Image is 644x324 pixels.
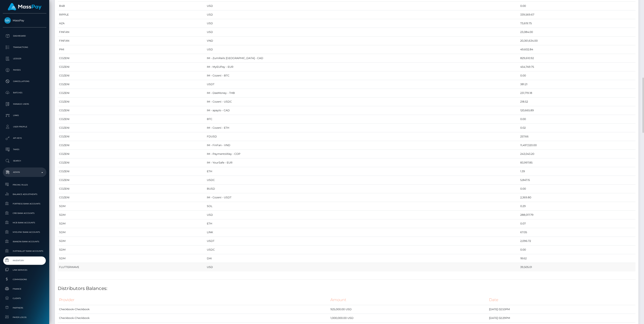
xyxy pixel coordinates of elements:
[206,37,519,45] td: VND
[58,176,206,185] td: COZENI
[519,237,635,245] td: 2,096.72
[3,122,46,132] a: User Profile
[58,37,206,45] td: FINFAN
[206,97,519,106] td: IM - Cozeni - USDC
[4,277,45,282] span: Commissions
[8,3,41,10] img: MassPay Logo
[58,202,206,211] td: SDM
[4,202,45,206] span: Fortress Bank Accounts
[3,219,46,227] a: MCB Bank Accounts
[206,19,519,28] td: USD
[519,89,635,97] td: 231,719.18
[206,89,519,97] td: IM - DeeMoney - THB
[519,228,635,237] td: 67.05
[4,249,45,253] span: JustWallet Bank Accounts
[519,2,635,10] td: 0.00
[4,124,45,130] p: User Profile
[206,132,519,141] td: FDUSD
[206,124,519,132] td: IM - Cozeni - ETH
[519,219,635,228] td: 0.07
[519,185,635,193] td: 0.00
[3,88,46,97] a: Batches
[519,124,635,132] td: 0.02
[3,238,46,246] a: Ibanera Bank Accounts
[58,158,206,167] td: COZENI
[487,305,635,314] td: [DATE] 02:53PM
[58,71,206,80] td: COZENI
[58,80,206,89] td: COZENI
[519,132,635,141] td: 257.66
[519,54,635,63] td: 829,610.92
[519,80,635,89] td: 381.21
[4,147,45,152] p: Taxes
[3,285,46,293] a: Finance
[206,211,519,219] td: USD
[3,266,46,274] a: Link Services
[4,56,45,62] p: Ledger
[58,263,206,272] td: FLUTTERWAVE
[3,247,46,255] a: JustWallet Bank Accounts
[58,10,206,19] td: RIPPLE
[58,193,206,202] td: COZENI
[4,135,45,141] p: API Keys
[3,304,46,312] a: Partners
[206,10,519,19] td: USD
[519,211,635,219] td: 288,017.79
[206,115,519,124] td: BTC
[519,150,635,158] td: 243,043.20
[58,63,206,71] td: COZENI
[206,45,519,54] td: USD
[4,258,45,263] span: Inventory
[58,54,206,63] td: COZENI
[58,219,206,228] td: SDM
[58,106,206,115] td: COZENI
[206,185,519,193] td: BUSD
[519,167,635,176] td: 1.39
[3,228,46,236] a: MyEUPay Bank Accounts
[58,228,206,237] td: SDM
[519,97,635,106] td: 218.52
[4,296,45,301] span: Clients
[3,77,46,86] a: Cancellations
[3,256,46,265] a: Inventory
[58,245,206,254] td: SDM
[206,150,519,158] td: IM - PaymentsWay - COP
[4,101,45,107] p: Manage Users
[4,33,45,39] p: Dashboard
[58,28,206,37] td: FINFAN
[4,158,45,164] p: Search
[206,71,519,80] td: IM - Cozeni - BTC
[3,43,46,52] a: Transactions
[58,89,206,97] td: COZENI
[487,295,635,305] th: Date
[487,314,635,322] td: [DATE] 02:29PM
[3,65,46,75] a: Payees
[206,54,519,63] td: IM - ZumRails [GEOGRAPHIC_DATA] - CAD
[58,45,206,54] td: PMI
[329,305,487,314] td: 925,000.00 USD
[3,181,46,189] a: Pricing Rules
[4,79,45,84] p: Cancellations
[4,230,45,234] span: MyEUPay Bank Accounts
[206,63,519,71] td: IM - MyEUPay - EUR
[4,67,45,73] p: Payees
[3,133,46,143] a: API Keys
[4,90,45,96] p: Batches
[519,176,635,185] td: 5,847.15
[206,176,519,185] td: USDC
[4,287,45,291] span: Finance
[58,314,329,322] td: Checkbook-Checkbook
[3,209,46,217] a: CRB Bank Accounts
[4,169,45,175] p: Admin
[58,124,206,132] td: COZENI
[4,113,45,118] p: Links
[3,275,46,283] a: Commissions
[3,190,46,198] a: Balance Adjustments
[206,2,519,10] td: USD
[206,80,519,89] td: USDT
[519,202,635,211] td: 0.29
[206,167,519,176] td: ETH
[206,193,519,202] td: IM - Cozeni - USDT
[519,10,635,19] td: 339,569.67
[4,220,45,225] span: MCB Bank Accounts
